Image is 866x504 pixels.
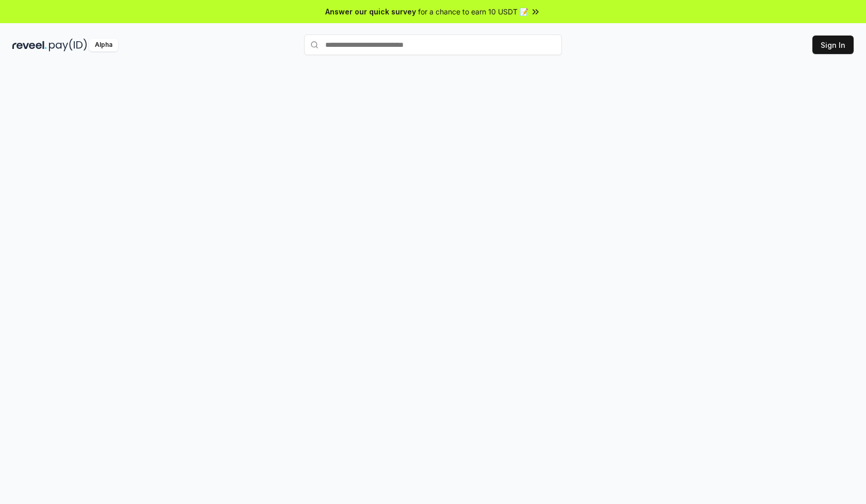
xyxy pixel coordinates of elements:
[89,39,118,51] div: Alpha
[12,39,47,51] img: reveel_dark
[418,6,528,17] span: for a chance to earn 10 USDT 📝
[812,36,854,54] button: Sign In
[325,6,416,17] span: Answer our quick survey
[49,39,87,51] img: pay_id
